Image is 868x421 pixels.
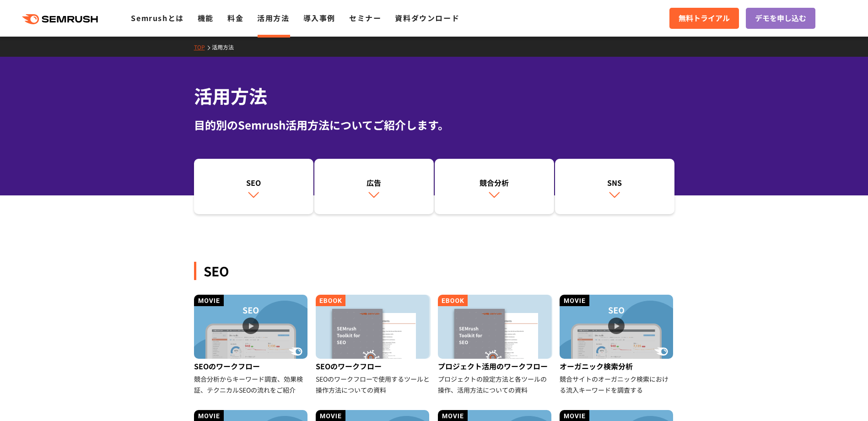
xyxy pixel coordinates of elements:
[194,373,309,395] div: 競合分析からキーワード調査、効果検証、テクニカルSEOの流れをご紹介
[194,262,674,280] div: SEO
[131,12,183,23] a: Semrushとは
[555,159,674,215] a: SNS
[316,359,431,373] div: SEOのワークフロー
[314,159,434,215] a: 広告
[194,159,313,215] a: SEO
[560,373,674,395] div: 競合サイトのオーガニック検索における流入キーワードを調査する
[349,12,381,23] a: セミナー
[303,12,335,23] a: 導入事例
[227,12,243,23] a: 料金
[199,177,309,188] div: SEO
[438,373,553,395] div: プロジェクトの設定方法と各ツールの操作、活用方法についての資料
[669,8,739,29] a: 無料トライアル
[194,82,674,109] h1: 活用方法
[194,295,309,395] a: SEOのワークフロー 競合分析からキーワード調査、効果検証、テクニカルSEOの流れをご紹介
[438,359,553,373] div: プロジェクト活用のワークフロー
[679,12,730,24] span: 無料トライアル
[439,177,550,188] div: 競合分析
[560,359,674,373] div: オーガニック検索分析
[194,359,309,373] div: SEOのワークフロー
[560,295,674,395] a: オーガニック検索分析 競合サイトのオーガニック検索における流入キーワードを調査する
[755,12,806,24] span: デモを申し込む
[438,295,553,395] a: プロジェクト活用のワークフロー プロジェクトの設定方法と各ツールの操作、活用方法についての資料
[194,43,212,51] a: TOP
[198,12,214,23] a: 機能
[560,177,670,188] div: SNS
[395,12,459,23] a: 資料ダウンロード
[257,12,289,23] a: 活用方法
[746,8,815,29] a: デモを申し込む
[316,295,431,395] a: SEOのワークフロー SEOのワークフローで使用するツールと操作方法についての資料
[316,373,431,395] div: SEOのワークフローで使用するツールと操作方法についての資料
[194,117,674,133] div: 目的別のSemrush活用方法についてご紹介します。
[435,159,554,215] a: 競合分析
[787,385,858,411] iframe: Help widget launcher
[319,177,429,188] div: 広告
[212,43,241,51] a: 活用方法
